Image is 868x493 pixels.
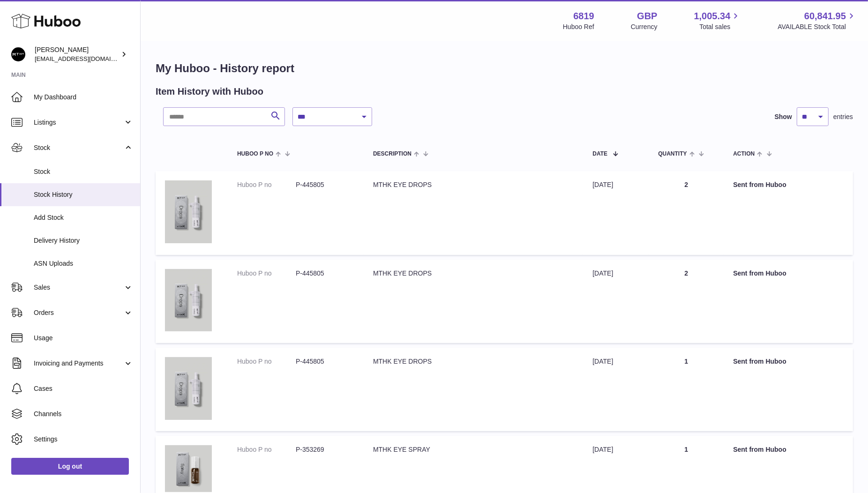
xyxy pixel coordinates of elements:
strong: 6819 [573,10,594,22]
span: Stock [34,143,123,152]
span: Date [592,151,607,157]
span: Delivery History [34,236,133,245]
span: Huboo P no [237,151,273,157]
strong: Sent from Huboo [733,269,786,277]
td: 1 [649,348,724,431]
strong: Sent from Huboo [733,358,786,365]
span: Cases [34,384,133,393]
strong: Sent from Huboo [733,181,786,188]
span: 1,005.34 [694,10,731,22]
strong: Sent from Huboo [733,446,786,453]
span: Description [373,151,412,157]
dt: Huboo P no [237,180,296,189]
span: AVAILABLE Stock Total [778,22,857,31]
h2: Item History with Huboo [156,85,263,98]
span: 60,841.95 [804,10,846,22]
span: Channels [34,410,133,418]
span: Quantity [658,151,687,157]
dd: P-445805 [296,269,354,278]
img: 68191752058920.png [165,445,212,492]
dt: Huboo P no [237,445,296,454]
span: entries [833,112,853,121]
td: [DATE] [583,260,649,343]
dd: P-353269 [296,445,354,454]
div: [PERSON_NAME] [35,45,119,63]
span: Settings [34,435,133,444]
div: Currency [631,22,658,31]
a: 60,841.95 AVAILABLE Stock Total [778,10,857,31]
span: Stock [34,167,133,176]
span: ASN Uploads [34,259,133,268]
dd: P-445805 [296,357,354,366]
img: 68191752067379.png [165,269,212,332]
span: Orders [34,308,123,317]
span: Action [733,151,755,157]
dt: Huboo P no [237,269,296,278]
img: amar@mthk.com [11,47,25,61]
span: Usage [34,334,133,343]
label: Show [775,112,792,121]
a: Log out [11,458,129,475]
img: 68191752067379.png [165,357,212,420]
a: 1,005.34 Total sales [694,10,741,31]
strong: GBP [637,10,657,22]
span: [EMAIL_ADDRESS][DOMAIN_NAME] [35,55,138,62]
td: MTHK EYE DROPS [364,260,583,343]
td: 2 [649,260,724,343]
span: Add Stock [34,213,133,222]
h1: My Huboo - History report [156,61,853,76]
span: Sales [34,283,123,292]
td: 2 [649,171,724,254]
td: [DATE] [583,171,649,254]
td: MTHK EYE DROPS [364,348,583,431]
span: Invoicing and Payments [34,359,123,368]
td: MTHK EYE DROPS [364,171,583,254]
td: [DATE] [583,348,649,431]
span: My Dashboard [34,93,133,102]
img: 68191752067379.png [165,180,212,243]
span: Stock History [34,190,133,199]
dd: P-445805 [296,180,354,189]
div: Huboo Ref [563,22,594,31]
span: Listings [34,118,123,127]
span: Total sales [699,22,741,31]
dt: Huboo P no [237,357,296,366]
